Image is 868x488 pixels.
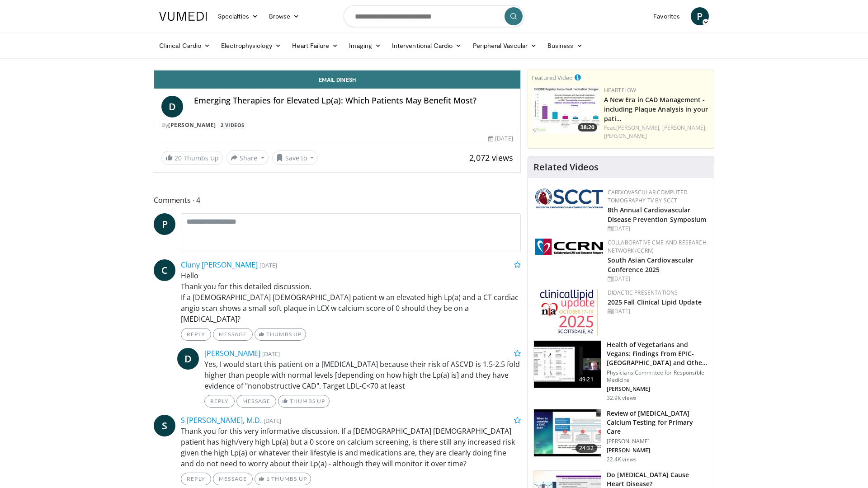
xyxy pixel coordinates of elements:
p: 32.9K views [607,394,637,402]
p: Thank you for this very informative discussion. If a [DEMOGRAPHIC_DATA] [DEMOGRAPHIC_DATA] patien... [181,426,521,469]
a: 49:21 Health of Vegetarians and Vegans: Findings From EPIC-[GEOGRAPHIC_DATA] and Othe… Physicians... [533,340,708,402]
p: Hello Thank you for this detailed discussion. If a [DEMOGRAPHIC_DATA] [DEMOGRAPHIC_DATA] patient ... [181,270,521,324]
span: 38:20 [578,123,597,131]
a: South Asian Cardiovascular Conference 2025 [608,256,694,274]
span: 1 [266,475,270,482]
a: [PERSON_NAME], [662,124,707,131]
div: [DATE] [608,275,707,283]
a: Message [213,473,253,485]
a: Thumbs Up [278,395,329,408]
span: 24:32 [576,444,597,453]
a: Reply [181,473,211,485]
a: S [PERSON_NAME], M.D. [181,415,262,425]
a: C [154,259,175,281]
a: 24:32 Review of [MEDICAL_DATA] Calcium Testing for Primary Care [PERSON_NAME] [PERSON_NAME] 22.4K... [533,409,708,463]
a: Message [236,395,276,408]
span: Comments 4 [154,194,521,206]
p: [PERSON_NAME] [607,447,708,454]
p: [PERSON_NAME] [607,385,708,393]
div: Feat. [604,124,710,140]
small: Featured Video [532,74,573,82]
h3: Health of Vegetarians and Vegans: Findings From EPIC-[GEOGRAPHIC_DATA] and Othe… [607,340,708,367]
input: Search topics, interventions [344,5,524,27]
h4: Related Videos [533,162,599,173]
a: Clinical Cardio [154,37,216,55]
a: Peripheral Vascular [467,37,542,55]
a: Cluny [PERSON_NAME] [181,260,258,270]
img: d65bce67-f81a-47c5-b47d-7b8806b59ca8.jpg.150x105_q85_autocrop_double_scale_upscale_version-0.2.jpg [540,289,598,336]
p: Physicians Committee for Responsible Medicine [607,369,708,384]
img: f4af32e0-a3f3-4dd9-8ed6-e543ca885e6d.150x105_q85_crop-smart_upscale.jpg [534,409,601,456]
a: Reply [181,328,211,341]
a: Business [542,37,588,55]
a: [PERSON_NAME] [204,348,260,358]
p: Yes, I would start this patient on a [MEDICAL_DATA] because their risk of ASCVD is 1.5-2.5 fold h... [204,359,521,391]
a: S [154,415,175,436]
a: 8th Annual Cardiovascular Disease Prevention Symposium [608,206,707,224]
img: a04ee3ba-8487-4636-b0fb-5e8d268f3737.png.150x105_q85_autocrop_double_scale_upscale_version-0.2.png [535,239,603,255]
a: A New Era in CAD Management - including Plaque Analysis in your pati… [604,95,708,123]
button: Save to [272,150,318,165]
a: Message [213,328,253,341]
span: 20 [175,154,182,162]
h4: Emerging Therapies for Elevated Lp(a): Which Patients May Benefit Most? [194,96,513,106]
h3: Review of [MEDICAL_DATA] Calcium Testing for Primary Care [607,409,708,436]
a: Reply [204,395,235,408]
a: Email Dinesh [154,70,520,89]
a: Interventional Cardio [387,37,467,55]
small: [DATE] [262,350,280,358]
img: 738d0e2d-290f-4d89-8861-908fb8b721dc.150x105_q85_crop-smart_upscale.jpg [532,86,599,134]
a: D [161,96,183,117]
a: Heartflow [604,86,637,94]
img: VuMedi Logo [159,12,207,21]
a: Favorites [648,7,685,25]
video-js: Video Player [154,70,520,70]
div: Didactic Presentations [608,289,707,297]
a: [PERSON_NAME], [616,124,660,131]
a: [PERSON_NAME] [604,132,647,140]
a: Electrophysiology [216,37,287,55]
a: 38:20 [532,86,599,134]
div: [DATE] [488,135,513,143]
a: Cardiovascular Computed Tomography TV by SCCT [608,188,688,204]
img: 51a70120-4f25-49cc-93a4-67582377e75f.png.150x105_q85_autocrop_double_scale_upscale_version-0.2.png [535,188,603,208]
span: 49:21 [576,375,597,384]
p: [PERSON_NAME] [607,438,708,445]
a: Collaborative CME and Research Network (CCRN) [608,239,707,254]
div: [DATE] [608,307,707,315]
small: [DATE] [259,261,277,269]
a: 2025 Fall Clinical Lipid Update [608,298,702,306]
a: 2 Videos [217,121,247,129]
p: 22.4K views [607,456,637,463]
div: [DATE] [608,225,707,233]
div: By [161,121,513,129]
a: [PERSON_NAME] [168,121,216,129]
button: Share [226,150,269,165]
a: P [154,213,175,235]
span: 2,072 views [469,152,513,163]
a: Heart Failure [287,37,344,55]
a: P [691,7,709,25]
a: 1 Thumbs Up [255,473,311,485]
img: 606f2b51-b844-428b-aa21-8c0c72d5a896.150x105_q85_crop-smart_upscale.jpg [534,341,601,388]
a: Specialties [212,7,264,25]
a: Browse [264,7,305,25]
small: [DATE] [264,417,281,425]
a: 20 Thumbs Up [161,151,223,165]
a: Thumbs Up [255,328,306,341]
a: Imaging [344,37,387,55]
a: D [177,348,199,370]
